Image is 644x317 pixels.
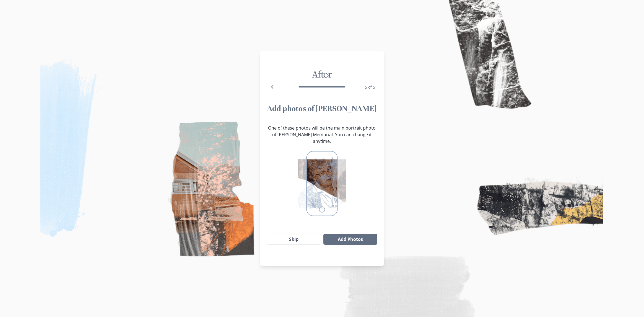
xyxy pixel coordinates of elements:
span: 5 of 5 [365,84,375,90]
button: Add Photos [323,234,377,245]
h1: Add photos of [PERSON_NAME] [267,104,377,114]
button: Back [267,81,278,92]
button: Skip [267,234,321,245]
img: Portrait photo preview [298,149,346,218]
p: One of these photos will be the main portrait photo of [PERSON_NAME] Memorial. You can change it ... [267,125,377,145]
